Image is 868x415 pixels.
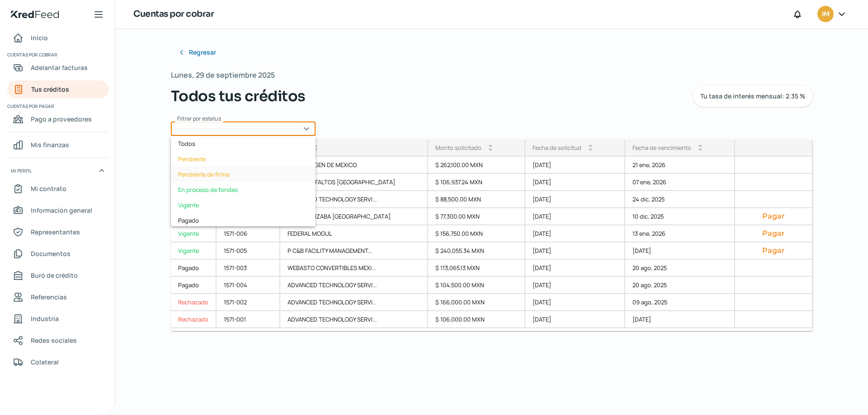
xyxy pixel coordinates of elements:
[31,139,69,150] span: Mis finanzas
[171,277,217,294] a: Pagado
[525,294,625,311] div: [DATE]
[625,242,735,260] div: [DATE]
[171,225,217,242] a: Vigente
[533,144,581,152] div: Fecha de solicitud
[31,205,92,216] span: Información general
[428,225,525,242] div: $ 156,750.00 MXN
[171,69,275,82] span: Lunes, 29 de septiembre 2025
[7,310,109,328] a: Industria
[428,277,525,294] div: $ 104,500.00 MXN
[280,157,428,174] div: VOLKSWAGEN DE MEXICO
[7,245,109,263] a: Documentos
[525,311,625,328] div: [DATE]
[625,294,735,311] div: 09 ago, 2025
[525,157,625,174] div: [DATE]
[31,291,67,303] span: Referencias
[525,208,625,225] div: [DATE]
[489,148,492,151] i: arrow_drop_down
[171,43,223,61] button: Regresar
[31,226,80,238] span: Representantes
[625,260,735,277] div: 20 ago, 2025
[280,242,428,260] div: P C&B FACILITY MANAGEMENT...
[171,85,306,107] span: Todos tus créditos
[31,270,78,281] span: Buró de crédito
[7,353,109,371] a: Colateral
[7,102,108,110] span: Cuentas por pagar
[171,311,217,328] a: Rechazado
[525,191,625,208] div: [DATE]
[525,225,625,242] div: [DATE]
[280,208,428,225] div: AKWEL ORIZABA [GEOGRAPHIC_DATA]
[428,311,525,328] div: $ 106,000.00 MXN
[7,331,109,350] a: Redes sociales
[31,248,71,259] span: Documentos
[7,223,109,241] a: Representantes
[314,148,317,151] i: arrow_drop_down
[525,260,625,277] div: [DATE]
[31,113,92,125] span: Pago a proveedores
[625,225,735,242] div: 13 ene, 2026
[177,115,221,122] span: Filtrar por estatus
[7,51,108,59] span: Cuentas por cobrar
[217,242,280,260] div: 1571-005
[7,80,109,98] a: Tus créditos
[171,182,316,197] div: En proceso de fondeo
[189,49,216,56] span: Regresar
[7,110,109,128] a: Pago a proveedores
[435,144,481,152] div: Monto solicitado
[171,213,316,228] div: Pagado
[171,294,217,311] a: Rechazado
[625,191,735,208] div: 24 dic, 2025
[428,157,525,174] div: $ 262,100.00 MXN
[742,212,804,221] button: Pagar
[217,294,280,311] div: 1571-002
[217,311,280,328] div: 1571-001
[428,174,525,191] div: $ 106,937.24 MXN
[31,356,59,368] span: Colateral
[428,191,525,208] div: $ 88,500.00 MXN
[171,136,316,151] div: Todos
[171,242,217,260] a: Vigente
[280,174,428,191] div: ERGON ASFALTOS [GEOGRAPHIC_DATA]
[31,335,77,346] span: Redes sociales
[171,151,316,167] div: Pendiente
[428,208,525,225] div: $ 77,300.00 MXN
[7,266,109,284] a: Buró de crédito
[7,201,109,219] a: Información general
[742,246,804,255] button: Pagar
[217,260,280,277] div: 1571-003
[625,157,735,174] div: 21 ene, 2026
[700,93,806,99] span: Tu tasa de interés mensual: 2.35 %
[7,180,109,198] a: Mi contrato
[280,191,428,208] div: ADVANCED TECHNOLOGY SERVI...
[171,260,217,277] a: Pagado
[171,167,316,182] div: Pendiente de firma
[31,84,69,95] span: Tus créditos
[217,225,280,242] div: 1571-006
[280,277,428,294] div: ADVANCED TECHNOLOGY SERVI...
[280,294,428,311] div: ADVANCED TECHNOLOGY SERVI...
[428,294,525,311] div: $ 166,000.00 MXN
[525,242,625,260] div: [DATE]
[822,9,829,20] span: IM
[31,183,66,194] span: Mi contrato
[625,208,735,225] div: 10 dic, 2025
[171,197,316,213] div: Vigente
[625,311,735,328] div: [DATE]
[31,62,88,73] span: Adelantar facturas
[280,311,428,328] div: ADVANCED TECHNOLOGY SERVI...
[31,313,59,324] span: Industria
[280,225,428,242] div: FEDERAL MOGUL
[133,8,214,21] h1: Cuentas por cobrar
[589,148,592,151] i: arrow_drop_down
[525,277,625,294] div: [DATE]
[742,229,804,238] button: Pagar
[11,167,32,175] span: Mi perfil
[625,277,735,294] div: 20 ago, 2025
[7,59,109,77] a: Adelantar facturas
